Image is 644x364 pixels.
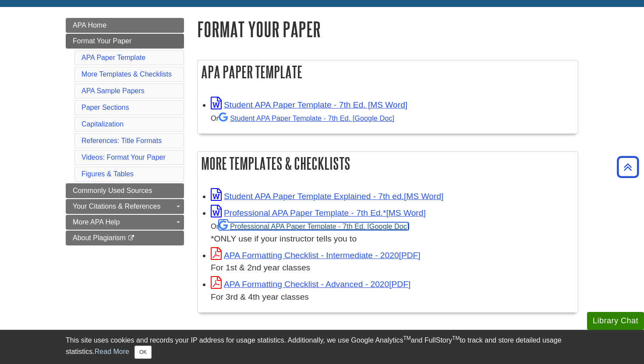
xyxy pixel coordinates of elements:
a: Capitalization [81,120,124,128]
a: Link opens in new window [211,100,407,109]
div: Guide Page Menu [66,18,184,245]
h2: APA Paper Template [198,60,578,84]
sup: TM [403,335,410,341]
a: Link opens in new window [211,251,421,260]
div: For 3rd & 4th year classes [211,291,573,304]
a: APA Paper Template [81,54,145,61]
a: Figures & Tables [81,170,134,178]
div: This site uses cookies and records your IP address for usage statistics. Additionally, we use Goo... [66,335,578,359]
div: For 1st & 2nd year classes [211,262,573,274]
span: APA Home [73,21,106,29]
span: About Plagiarism [73,234,126,241]
a: Paper Sections [81,104,129,111]
span: Format Your Paper [73,37,131,45]
div: *ONLY use if your instructor tells you to [211,220,573,245]
a: Videos: Format Your Paper [81,154,166,161]
a: Link opens in new window [211,208,426,217]
a: Professional APA Paper Template - 7th Ed. [219,222,409,230]
span: More APA Help [73,218,120,226]
button: Library Chat [587,312,644,330]
small: Or [211,114,394,122]
span: Your Citations & References [73,203,160,210]
a: Link opens in new window [211,280,410,289]
a: APA Sample Papers [81,87,145,94]
h1: Format Your Paper [197,18,578,40]
a: References: Title Formats [81,137,162,144]
small: Or [211,222,409,230]
i: This link opens in a new window [127,235,135,241]
sup: TM [452,335,460,341]
a: More Templates & Checklists [81,70,172,78]
a: More APA Help [66,215,184,230]
a: Back to Top [614,161,642,173]
a: Read More [95,348,129,355]
a: About Plagiarism [66,231,184,245]
span: Commonly Used Sources [73,187,152,194]
a: Commonly Used Sources [66,183,184,198]
button: Close [134,346,152,359]
a: Link opens in new window [211,192,443,201]
a: APA Home [66,18,184,33]
h2: More Templates & Checklists [198,152,578,175]
a: Format Your Paper [66,34,184,49]
a: Student APA Paper Template - 7th Ed. [Google Doc] [219,114,394,122]
a: Your Citations & References [66,199,184,214]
